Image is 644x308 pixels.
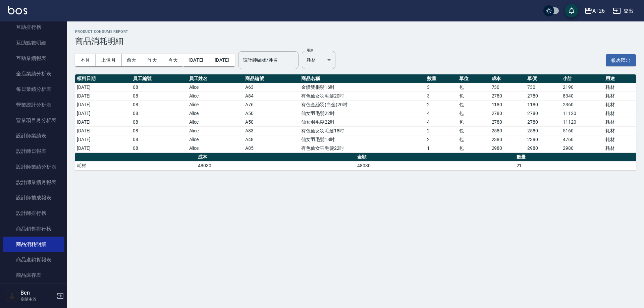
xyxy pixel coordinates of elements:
[75,161,196,170] td: 耗材
[604,109,636,118] td: 耗材
[458,135,490,144] td: 包
[244,109,300,118] td: A50
[244,83,300,91] td: A63
[196,153,356,162] th: 成本
[425,126,458,135] td: 2
[561,126,604,135] td: 5160
[300,74,425,83] th: 商品名稱
[187,144,244,152] td: Alice
[515,153,636,162] th: 數量
[20,296,55,302] p: 高階主管
[131,144,187,152] td: 08
[561,74,604,83] th: 小計
[515,161,636,170] td: 21
[244,74,300,83] th: 商品編號
[75,118,131,126] td: [DATE]
[604,91,636,100] td: 耗材
[526,100,561,109] td: 1180
[300,118,425,126] td: 仙女羽毛髮22吋
[307,48,314,53] label: 用途
[458,100,490,109] td: 包
[300,83,425,91] td: 金鑽雙棍髮16吋
[356,153,515,162] th: 金額
[209,54,235,66] button: [DATE]
[565,4,578,17] button: save
[604,144,636,152] td: 耗材
[3,51,64,66] a: 互助業績報表
[75,135,131,144] td: [DATE]
[187,126,244,135] td: Alice
[3,143,64,159] a: 設計師日報表
[75,54,96,66] button: 本月
[183,54,209,66] button: [DATE]
[75,91,131,100] td: [DATE]
[356,161,515,170] td: 48030
[302,51,335,69] div: 耗材
[244,135,300,144] td: A48
[526,144,561,152] td: 2980
[3,205,64,221] a: 設計師排行榜
[526,109,561,118] td: 2780
[3,252,64,267] a: 商品進銷貨報表
[561,83,604,91] td: 2190
[5,289,19,303] img: Person
[490,91,526,100] td: 2780
[604,100,636,109] td: 耗材
[490,135,526,144] td: 2380
[244,100,300,109] td: A76
[300,144,425,152] td: 有色仙女羽毛髮22吋
[131,126,187,135] td: 08
[490,144,526,152] td: 2980
[526,83,561,91] td: 730
[490,118,526,126] td: 2780
[3,81,64,97] a: 每日業績分析表
[75,100,131,109] td: [DATE]
[121,54,142,66] button: 前天
[561,109,604,118] td: 11120
[131,109,187,118] td: 08
[3,35,64,51] a: 互助點數明細
[425,83,458,91] td: 3
[300,135,425,144] td: 仙女羽毛髮18吋
[3,128,64,143] a: 設計師業績表
[490,74,526,83] th: 成本
[244,118,300,126] td: A50
[20,290,55,296] h5: Ben
[3,66,64,81] a: 全店業績分析表
[425,100,458,109] td: 2
[610,5,636,17] button: 登出
[490,109,526,118] td: 2780
[75,37,636,46] h3: 商品消耗明細
[300,109,425,118] td: 仙女羽毛髮22吋
[75,83,131,91] td: [DATE]
[526,126,561,135] td: 2580
[561,100,604,109] td: 2360
[187,100,244,109] td: Alice
[187,109,244,118] td: Alice
[561,135,604,144] td: 4760
[604,135,636,144] td: 耗材
[300,126,425,135] td: 有色仙女羽毛髮18吋
[526,91,561,100] td: 2780
[3,97,64,113] a: 營業統計分析表
[75,74,131,83] th: 領料日期
[187,135,244,144] td: Alice
[425,109,458,118] td: 4
[3,175,64,190] a: 設計師業績月報表
[3,113,64,128] a: 營業項目月分析表
[131,118,187,126] td: 08
[458,109,490,118] td: 包
[3,283,64,299] a: 商品庫存盤點表
[75,74,636,153] table: a dense table
[425,74,458,83] th: 數量
[75,29,636,34] h2: Product Consume Report
[490,100,526,109] td: 1180
[131,135,187,144] td: 08
[592,7,605,15] div: AT26
[458,118,490,126] td: 包
[526,118,561,126] td: 2780
[490,126,526,135] td: 2580
[244,91,300,100] td: A84
[526,74,561,83] th: 單價
[561,118,604,126] td: 11120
